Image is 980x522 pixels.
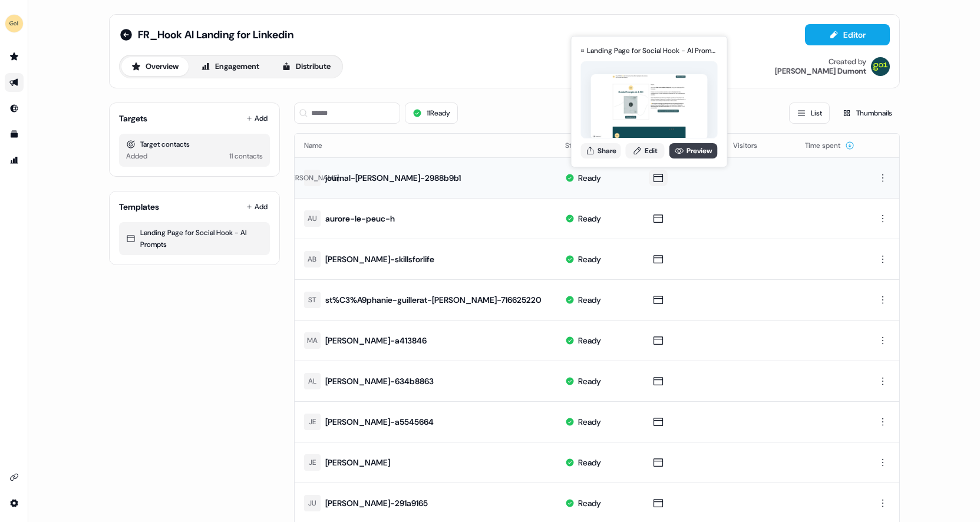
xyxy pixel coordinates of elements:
[126,150,147,162] div: Added
[308,497,316,509] div: JU
[307,335,318,346] div: MA
[5,151,24,170] a: Go to attribution
[578,416,601,428] div: Ready
[578,497,601,509] div: Ready
[5,125,24,144] a: Go to templates
[229,150,263,162] div: 11 contacts
[626,143,665,158] a: Edit
[578,253,601,265] div: Ready
[308,375,316,387] div: AL
[126,227,263,250] div: Landing Page for Social Hook - AI Prompts
[578,375,601,387] div: Ready
[578,294,601,306] div: Ready
[244,110,270,127] button: Add
[829,57,866,67] div: Created by
[405,103,458,124] button: 11Ready
[286,172,339,184] div: [PERSON_NAME]
[309,457,316,468] div: JE
[834,103,900,124] button: Thumbnails
[775,67,866,76] div: [PERSON_NAME] Dumont
[325,213,395,224] div: aurore-le-peuc-h
[126,138,263,150] div: Target contacts
[805,30,890,42] a: Editor
[121,57,189,76] button: Overview
[138,28,293,42] span: FR_Hook AI Landing for Linkedin
[578,335,601,346] div: Ready
[309,416,316,428] div: JE
[5,73,24,92] a: Go to outbound experience
[5,468,24,487] a: Go to integrations
[789,103,830,124] button: List
[5,494,24,513] a: Go to integrations
[733,135,771,156] button: Visitors
[669,143,718,158] a: Preview
[578,213,601,224] div: Ready
[272,57,341,76] button: Distribute
[325,497,428,509] div: [PERSON_NAME]-291a9165
[308,213,317,224] div: AU
[805,24,890,45] button: Editor
[578,172,601,184] div: Ready
[325,294,542,306] div: st%C3%A9phanie-guillerat-[PERSON_NAME]-716625220
[5,99,24,118] a: Go to Inbound
[304,135,336,156] button: Name
[325,253,434,265] div: [PERSON_NAME]-skillsforlife
[244,199,270,215] button: Add
[308,253,316,265] div: AB
[587,45,718,57] div: Landing Page for Social Hook - AI Prompts for journal-[PERSON_NAME]-2988b9b1
[119,113,147,124] div: Targets
[325,457,390,468] div: [PERSON_NAME]
[5,47,24,66] a: Go to prospects
[191,57,269,76] button: Engagement
[871,57,890,76] img: Antoine
[119,201,159,213] div: Templates
[325,172,461,184] div: journal-[PERSON_NAME]-2988b9b1
[565,135,599,156] button: Status
[591,74,708,140] img: asset preview
[325,375,434,387] div: [PERSON_NAME]-634b8863
[325,416,434,428] div: [PERSON_NAME]-a5545664
[581,143,621,158] button: Share
[805,135,854,156] button: Time spent
[578,457,601,468] div: Ready
[308,294,316,306] div: ST
[325,335,427,346] div: [PERSON_NAME]-a413846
